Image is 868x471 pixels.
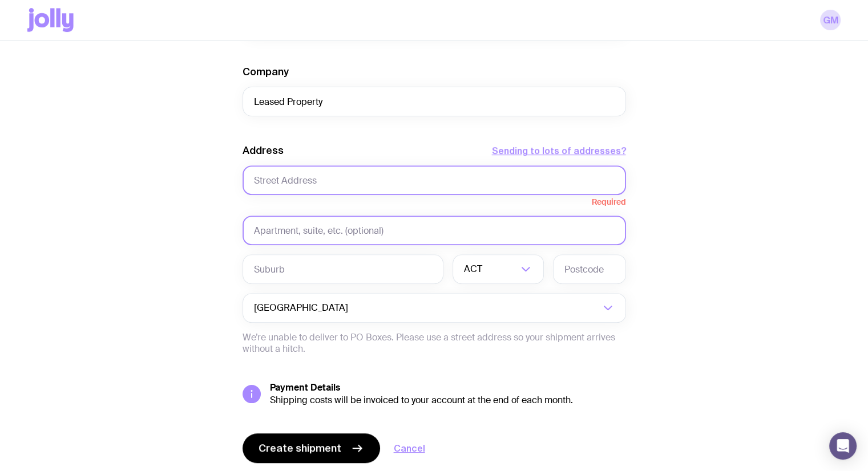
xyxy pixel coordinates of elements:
span: [GEOGRAPHIC_DATA] [254,293,350,323]
span: Create shipment [259,441,341,455]
div: Open Intercom Messenger [829,432,857,460]
a: Cancel [394,441,425,455]
div: Search for option [243,293,626,323]
div: Shipping costs will be invoiced to your account at the end of each month. [270,395,626,406]
button: Create shipment [243,433,380,463]
div: Search for option [453,254,544,284]
input: Suburb [243,254,443,284]
span: ACT [464,254,485,284]
h5: Payment Details [270,382,626,393]
label: Company [243,65,289,79]
button: Sending to lots of addresses? [492,144,626,157]
p: We’re unable to deliver to PO Boxes. Please use a street address so your shipment arrives without... [243,332,626,355]
input: Street Address [243,165,626,195]
input: Apartment, suite, etc. (optional) [243,216,626,245]
input: Search for option [350,293,600,323]
span: Required [243,195,626,206]
input: Company Name (optional) [243,87,626,116]
input: Search for option [485,254,518,284]
input: Postcode [553,254,626,284]
a: GM [820,10,841,30]
label: Address [243,144,284,157]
